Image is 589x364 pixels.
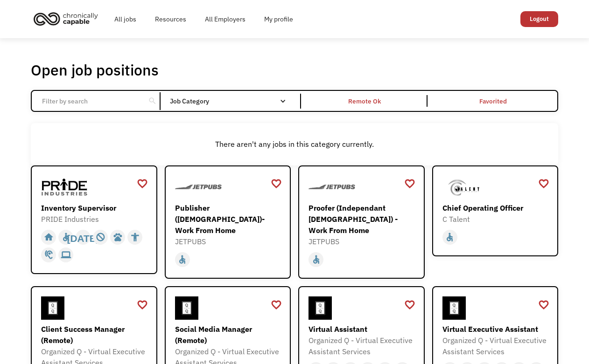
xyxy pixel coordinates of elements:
[404,298,415,312] a: favorite_border
[442,335,551,357] div: Organized Q - Virtual Executive Assistant Services
[442,202,551,213] div: Chief Operating Officer
[170,94,295,109] div: Job Category
[148,94,157,108] div: search
[146,4,196,34] a: Resources
[196,4,255,34] a: All Employers
[170,98,295,104] div: Job Category
[538,298,549,312] a: favorite_border
[96,230,105,244] div: not_interested
[41,323,149,346] div: Client Success Manager (Remote)
[309,296,332,320] img: Organized Q - Virtual Executive Assistant Services
[31,165,157,275] a: PRIDE IndustriesInventory SupervisorPRIDE Industrieshomeaccessible[DATE]not_interestedpetsaccessi...
[175,176,222,199] img: JETPUBS
[31,8,101,29] img: Chronically Capable logo
[113,230,123,244] div: pets
[442,323,551,335] div: Virtual Executive Assistant
[31,8,105,29] a: home
[520,11,558,27] a: Logout
[175,202,283,236] div: Publisher ([DEMOGRAPHIC_DATA])- Work From Home
[41,213,149,225] div: PRIDE Industries
[105,4,146,34] a: All jobs
[41,202,149,213] div: Inventory Supervisor
[44,248,54,262] div: hearing
[137,298,148,312] a: favorite_border
[309,176,355,199] img: JETPUBS
[301,91,429,111] a: Remote Ok
[429,91,557,111] a: Favorited
[311,253,321,267] div: accessible
[442,296,466,320] img: Organized Q - Virtual Executive Assistant Services
[309,236,417,247] div: JETPUBS
[130,230,140,244] div: accessibility
[404,177,415,191] a: favorite_border
[309,202,417,236] div: Proofer (Independant [DEMOGRAPHIC_DATA]) - Work From Home
[445,230,455,244] div: accessible
[348,96,381,107] div: Remote Ok
[41,296,64,320] img: Organized Q - Virtual Executive Assistant Services
[137,177,148,191] a: favorite_border
[309,335,417,357] div: Organized Q - Virtual Executive Assistant Services
[309,323,417,335] div: Virtual Assistant
[31,90,558,112] form: Email Form
[44,230,54,244] div: home
[36,92,140,110] input: Filter by search
[255,4,302,34] a: My profile
[298,165,425,279] a: JETPUBSProofer (Independant [DEMOGRAPHIC_DATA]) - Work From HomeJETPUBSaccessible
[271,298,282,312] a: favorite_border
[35,138,554,150] div: There aren't any jobs in this category currently.
[538,177,549,191] a: favorite_border
[432,165,559,257] a: C TalentChief Operating OfficerC Talentaccessible
[61,230,71,244] div: accessible
[271,177,282,191] a: favorite_border
[175,236,283,247] div: JETPUBS
[175,323,283,346] div: Social Media Manager (Remote)
[67,230,99,244] div: [DATE]
[442,176,489,199] img: C Talent
[442,213,551,225] div: C Talent
[177,253,187,267] div: accessible
[61,248,71,262] div: computer
[31,61,159,79] h1: Open job positions
[41,176,88,199] img: PRIDE Industries
[165,165,291,279] a: JETPUBSPublisher ([DEMOGRAPHIC_DATA])- Work From HomeJETPUBSaccessible
[175,296,198,320] img: Organized Q - Virtual Executive Assistant Services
